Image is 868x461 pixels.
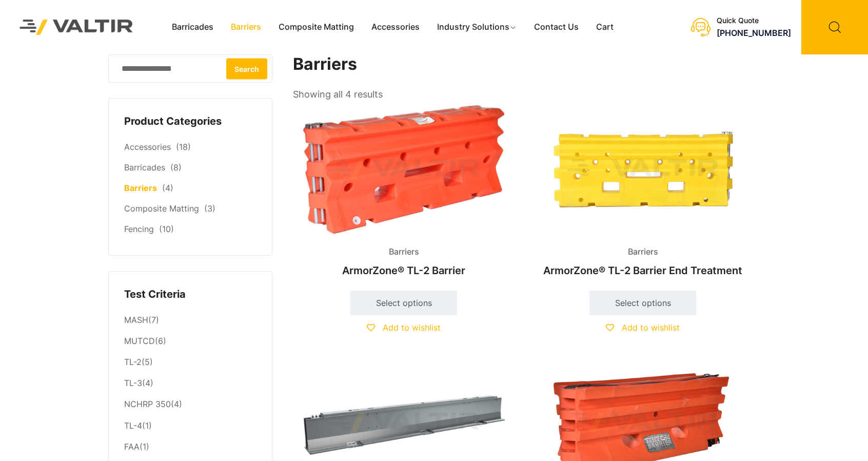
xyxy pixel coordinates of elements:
[532,259,754,282] h2: ArmorZone® TL-2 Barrier End Treatment
[222,20,270,35] a: Barriers
[124,183,157,193] a: Barriers
[124,315,148,325] a: MASH
[124,331,257,352] li: (6)
[124,224,154,234] a: Fencing
[170,162,182,172] span: (8)
[162,183,173,193] span: (4)
[124,162,165,172] a: Barricades
[124,287,257,302] h4: Test Criteria
[525,20,587,35] a: Contact Us
[124,378,142,388] a: TL-3
[176,142,191,152] span: (18)
[293,103,515,282] a: BarriersArmorZone® TL-2 Barrier
[124,415,257,436] li: (1)
[159,224,174,234] span: (10)
[124,352,257,373] li: (5)
[293,54,755,74] h1: Barriers
[383,322,441,333] span: Add to wishlist
[587,20,622,35] a: Cart
[270,20,363,35] a: Composite Matting
[204,203,215,214] span: (3)
[363,20,428,35] a: Accessories
[124,142,171,152] a: Accessories
[620,244,666,260] span: Barriers
[367,322,441,333] a: Add to wishlist
[124,357,142,367] a: TL-2
[606,322,680,333] a: Add to wishlist
[124,336,155,346] a: MUTCD
[124,436,257,455] li: (1)
[124,114,257,129] h4: Product Categories
[163,20,222,35] a: Barricades
[622,322,680,333] span: Add to wishlist
[428,20,525,35] a: Industry Solutions
[350,291,457,315] a: Select options for “ArmorZone® TL-2 Barrier”
[532,103,754,282] a: BarriersArmorZone® TL-2 Barrier End Treatment
[589,291,696,315] a: Select options for “ArmorZone® TL-2 Barrier End Treatment”
[124,420,142,431] a: TL-4
[8,8,145,47] img: Valtir Rentals
[124,310,257,331] li: (7)
[293,259,515,282] h2: ArmorZone® TL-2 Barrier
[381,244,427,260] span: Barriers
[717,28,791,38] a: [PHONE_NUMBER]
[124,399,171,409] a: NCHRP 350
[226,58,267,79] button: Search
[124,441,140,452] a: FAA
[717,16,791,25] div: Quick Quote
[124,373,257,394] li: (4)
[124,203,199,214] a: Composite Matting
[124,394,257,415] li: (4)
[293,86,383,103] p: Showing all 4 results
